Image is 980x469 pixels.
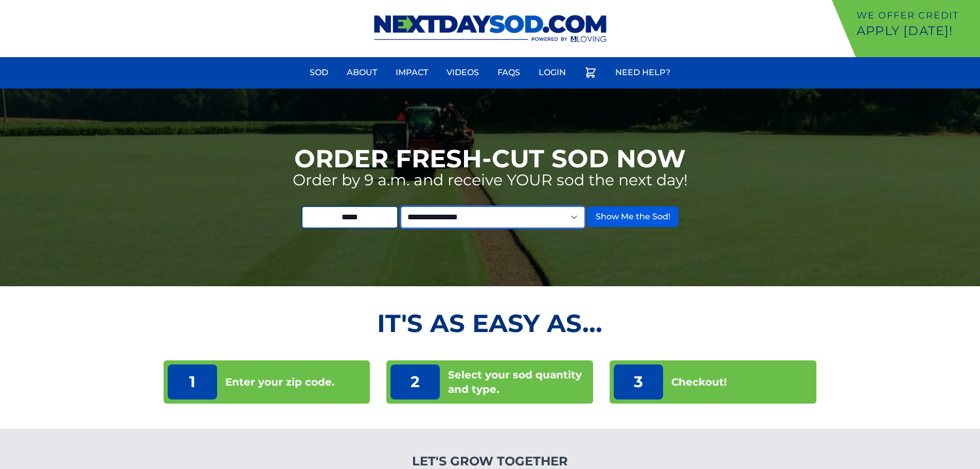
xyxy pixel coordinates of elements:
a: Sod [304,60,334,85]
a: Impact [389,60,434,85]
h1: Order Fresh-Cut Sod Now [294,146,686,171]
button: Show Me the Sod! [587,206,679,227]
p: Apply [DATE]! [857,23,976,39]
a: Need Help? [609,60,676,85]
p: Enter your zip code. [225,375,334,389]
a: Videos [440,60,485,85]
a: FAQs [491,60,526,85]
p: We offer Credit [857,8,976,23]
p: 1 [168,364,217,399]
p: 3 [614,364,663,399]
a: Login [532,60,572,85]
p: 2 [390,364,440,399]
h2: It's as Easy As... [164,311,817,336]
a: About [341,60,383,85]
p: Order by 9 a.m. and receive YOUR sod the next day! [293,171,688,189]
p: Select your sod quantity and type. [448,368,589,396]
p: Checkout! [671,375,727,389]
